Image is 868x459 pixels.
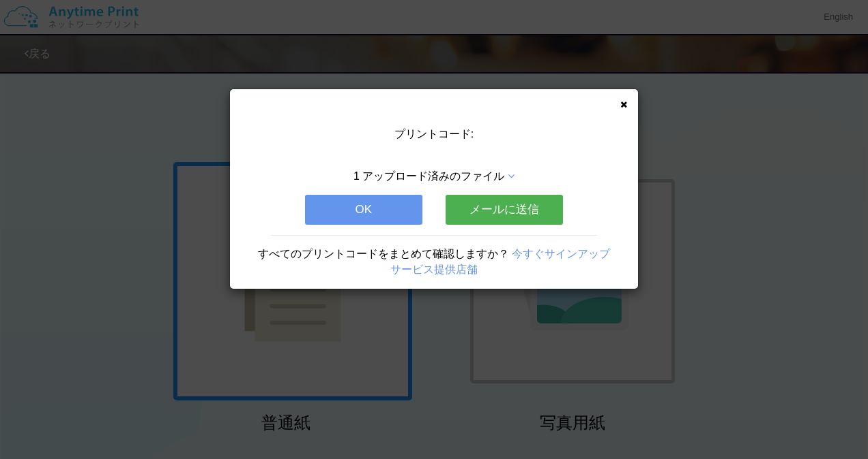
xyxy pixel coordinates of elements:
button: OK [305,195,422,225]
button: メールに送信 [446,195,563,225]
a: 今すぐサインアップ [512,248,610,259]
a: サービス提供店舗 [390,264,478,275]
span: プリントコード: [394,128,474,140]
span: すべてのプリントコードをまとめて確認しますか？ [258,248,509,259]
span: 1 アップロード済みのファイル [353,170,504,182]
